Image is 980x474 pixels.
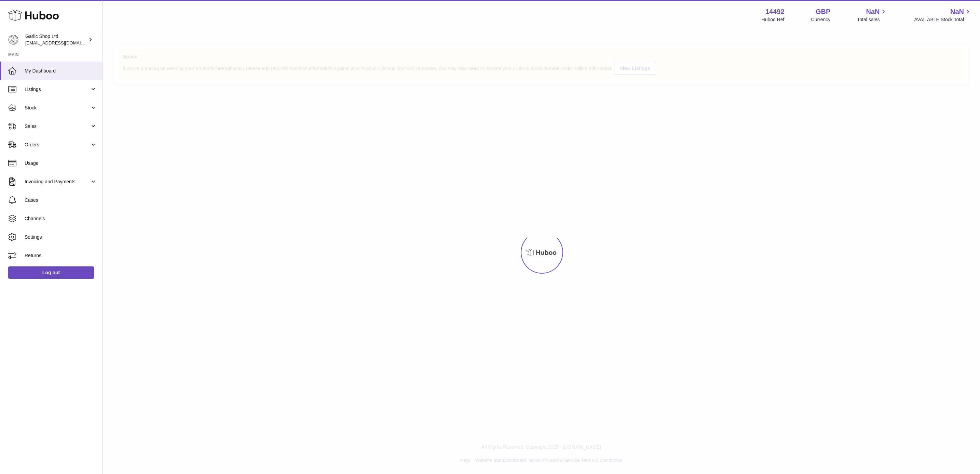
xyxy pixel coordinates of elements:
span: AVAILABLE Stock Total [914,16,972,23]
span: Invoicing and Payments [25,179,90,185]
a: NaN AVAILABLE Stock Total [914,7,972,23]
span: Listings [25,86,90,93]
span: Stock [25,105,90,111]
span: Cases [25,197,97,203]
strong: 14492 [765,7,785,16]
div: Huboo Ref [762,16,785,23]
span: NaN [950,7,964,16]
a: NaN Total sales [857,7,887,23]
span: Sales [25,123,90,130]
span: Returns [25,252,97,259]
span: Settings [25,234,97,240]
span: Usage [25,160,97,167]
div: Currency [811,16,831,23]
span: My Dashboard [25,68,97,74]
span: NaN [866,7,880,16]
span: Orders [25,142,90,148]
a: Log out [8,266,94,279]
div: Garlic Shop Ltd [25,33,87,46]
span: Total sales [857,16,887,23]
strong: GBP [816,7,830,16]
img: internalAdmin-14492@internal.huboo.com [8,35,18,45]
span: [EMAIL_ADDRESS][DOMAIN_NAME] [25,40,100,45]
span: Channels [25,215,97,222]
